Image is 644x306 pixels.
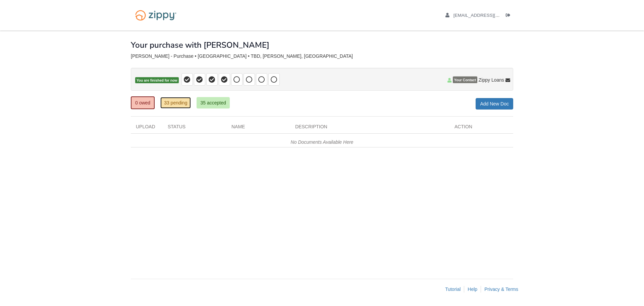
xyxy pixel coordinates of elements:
[453,77,477,83] span: Your Contact
[135,77,179,84] span: You are finished for now
[131,53,513,59] div: [PERSON_NAME] - Purchase • [GEOGRAPHIC_DATA] • TBD, [PERSON_NAME], [GEOGRAPHIC_DATA]
[476,98,513,110] a: Add New Doc
[484,287,518,292] a: Privacy & Terms
[479,77,504,83] span: Zippy Loans
[468,287,477,292] a: Help
[291,139,354,145] em: No Documents Available Here
[290,123,449,133] div: Description
[449,123,513,133] div: Action
[160,97,191,108] a: 33 pending
[445,13,530,19] a: edit profile
[131,123,163,133] div: Upload
[131,7,181,24] img: Logo
[506,13,513,19] a: Log out
[445,287,461,292] a: Tutorial
[453,13,530,18] span: ajakkcarr@gmail.com
[163,123,226,133] div: Status
[131,96,155,109] a: 0 owed
[197,97,229,108] a: 35 accepted
[131,41,269,49] h1: Your purchase with [PERSON_NAME]
[226,123,290,133] div: Name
